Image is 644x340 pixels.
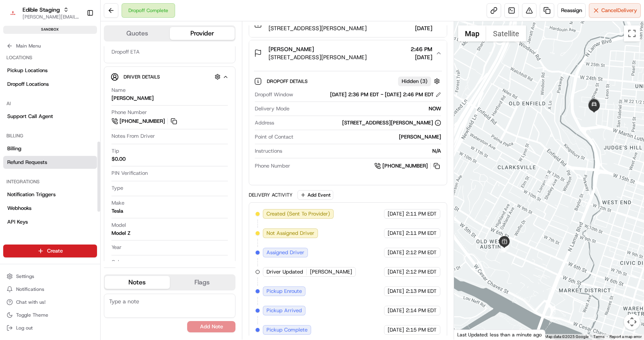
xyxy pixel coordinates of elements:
[456,329,483,340] a: Open this area in Google Maps (opens a new window)
[297,133,441,141] div: [PERSON_NAME]
[5,176,65,191] a: 📗Knowledge Base
[25,146,65,153] span: [PERSON_NAME]
[406,230,437,237] span: 2:11 PM EDT
[266,307,302,314] span: Pickup Arrived
[388,268,404,276] span: [DATE]
[111,199,124,207] span: Make
[16,312,48,318] span: Toggle Theme
[16,43,41,49] span: Main Menu
[268,45,314,53] span: [PERSON_NAME]
[111,185,123,192] span: Type
[3,309,97,321] button: Toggle Theme
[6,6,19,19] img: Edible Staging
[406,249,437,256] span: 2:12 PM EDT
[16,273,34,280] span: Settings
[406,326,437,334] span: 2:15 PM EDT
[402,78,427,85] span: Hidden ( 3 )
[411,53,432,61] span: [DATE]
[255,105,289,112] span: Delivery Mode
[7,67,47,74] span: Pickup Locations
[268,53,367,61] span: [STREET_ADDRESS][PERSON_NAME]
[285,147,441,155] div: N/A
[561,7,582,14] span: Reassign
[8,32,147,45] p: Welcome 👋
[624,25,640,41] button: Toggle fullscreen view
[111,70,229,83] button: Driver Details
[111,95,154,102] div: [PERSON_NAME]
[111,155,126,163] div: $0.00
[342,119,441,126] div: [STREET_ADDRESS][PERSON_NAME]
[7,218,28,226] span: API Keys
[266,230,314,237] span: Not Assigned Driver
[388,249,404,256] span: [DATE]
[3,26,97,34] div: sandbox
[406,210,437,218] span: 2:11 PM EDT
[8,77,23,91] img: 1736555255976-a54dd68f-1ca7-489b-9aae-adbdc363a1c4
[406,268,437,276] span: 2:12 PM EDT
[249,66,447,185] div: [PERSON_NAME][STREET_ADDRESS][PERSON_NAME]2:46 PM[DATE]
[7,191,56,198] span: Notification Triggers
[388,210,404,218] span: [DATE]
[266,210,330,218] span: Created (Sent To Provider)
[255,162,290,170] span: Phone Number
[3,284,97,295] button: Notifications
[3,156,97,169] a: Refund Requests
[8,8,24,24] img: Nash
[47,247,63,255] span: Create
[398,76,442,86] button: Hidden (3)
[111,109,147,116] span: Phone Number
[111,222,126,229] span: Model
[388,326,404,334] span: [DATE]
[266,268,303,276] span: Driver Updated
[111,133,155,140] span: Notes From Driver
[255,133,293,141] span: Point of Contact
[16,299,45,305] span: Chat with us!
[267,78,309,85] span: Dropoff Details
[297,190,333,200] button: Add Event
[111,230,130,237] div: Model Z
[310,268,352,276] span: [PERSON_NAME]
[124,74,160,80] span: Driver Details
[486,25,526,41] button: Show satellite imagery
[3,78,97,91] a: Dropoff Locations
[111,87,126,94] span: Name
[125,103,147,112] button: See all
[388,307,404,314] span: [DATE]
[388,288,404,295] span: [DATE]
[105,27,170,40] button: Quotes
[3,175,97,188] div: Integrations
[80,199,97,205] span: Pylon
[3,142,97,155] a: Billing
[266,288,302,295] span: Pickup Enroute
[454,330,545,340] div: Last Updated: less than a minute ago
[68,180,74,187] div: 💻
[16,180,62,188] span: Knowledge Base
[7,145,21,152] span: Billing
[111,170,148,177] span: PIN Verification
[374,162,441,170] a: [PHONE_NUMBER]
[411,45,432,53] span: 2:46 PM
[266,326,308,334] span: Pickup Complete
[8,104,54,111] div: Past conversations
[255,147,282,155] span: Instructions
[266,249,304,256] span: Assigned Driver
[3,216,97,228] a: API Keys
[3,40,97,52] button: Main Menu
[406,288,437,295] span: 2:13 PM EDT
[545,176,553,185] div: 2
[3,322,97,334] button: Log out
[609,334,642,339] a: Report a map error
[406,307,437,314] span: 2:14 PM EDT
[57,199,97,205] a: Powered byPylon
[8,117,21,130] img: Brittany Newman
[249,40,447,66] button: [PERSON_NAME][STREET_ADDRESS][PERSON_NAME]2:46 PM[DATE]
[3,188,97,201] a: Notification Triggers
[36,77,132,85] div: Start new chat
[111,207,123,215] div: Tesla
[111,244,122,251] span: Year
[388,230,404,237] span: [DATE]
[382,162,428,170] span: [PHONE_NUMBER]
[589,3,641,18] button: CancelDelivery
[16,286,44,292] span: Notifications
[249,192,293,198] div: Delivery Activity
